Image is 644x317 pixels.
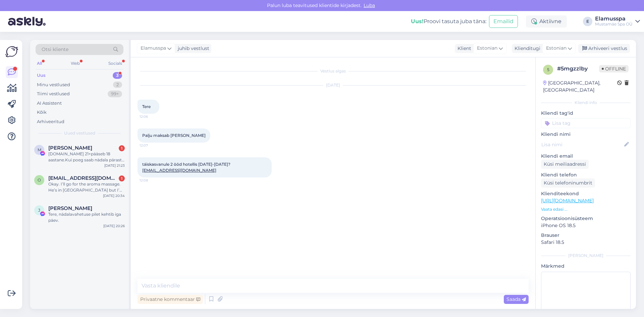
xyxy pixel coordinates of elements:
[107,59,123,68] div: Socials
[512,45,540,52] div: Klienditugi
[48,151,125,163] div: [DOMAIN_NAME] 21+pääseb 18 aastane.Kui poeg saab nädala pärast 18 ja temaga on kaasas lapsevanem ...
[557,65,599,73] div: # 5mgzzlby
[140,143,165,148] span: 12:07
[113,82,122,88] div: 2
[541,222,631,229] p: iPhone OS 18.5
[48,175,118,181] span: otuteyesamuella@gmail.com
[119,145,125,151] div: 1
[541,153,631,160] p: Kliendi email
[142,162,230,173] span: táiskasvanule 2 ööd hotellis [DATE]-[DATE]?
[37,109,47,116] div: Kõik
[526,15,567,28] div: Aktiivne
[541,100,631,106] div: Kliendi info
[142,168,216,173] a: [EMAIL_ADDRESS][DOMAIN_NAME]
[541,178,595,188] div: Küsi telefoninumbrit
[541,232,631,239] p: Brauser
[541,215,631,222] p: Operatsioonisüsteem
[543,80,617,94] div: [GEOGRAPHIC_DATA], [GEOGRAPHIC_DATA]
[506,296,526,302] span: Saada
[103,223,125,228] div: [DATE] 20:26
[175,45,209,52] div: juhib vestlust
[411,18,424,24] b: Uus!
[541,131,631,138] p: Kliendi nimi
[138,295,203,304] div: Privaatne kommentaar
[578,44,630,53] div: Arhiveeri vestlus
[37,100,62,107] div: AI Assistent
[36,59,43,68] div: All
[595,21,633,27] div: Mustamäe Spa OÜ
[113,72,122,79] div: 3
[595,16,633,21] div: Elamusspa
[37,91,70,97] div: Tiimi vestlused
[69,59,81,68] div: Web
[37,118,64,125] div: Arhiveeritud
[489,15,518,28] button: Emailid
[477,45,497,52] span: Estonian
[541,110,631,117] p: Kliendi tag'id
[541,263,631,270] p: Märkmed
[595,16,640,27] a: ElamusspaMustamäe Spa OÜ
[411,17,486,25] div: Proovi tasuta juba täna:
[119,175,125,181] div: 1
[583,17,592,26] div: E
[541,118,631,128] input: Lisa tag
[138,82,529,88] div: [DATE]
[547,67,549,72] span: 5
[541,198,594,204] a: [URL][DOMAIN_NAME]
[599,65,629,72] span: Offline
[108,91,122,97] div: 99+
[141,45,166,52] span: Elamusspa
[455,45,471,52] div: Klient
[541,190,631,197] p: Klienditeekond
[546,45,567,52] span: Estonian
[541,239,631,246] p: Safari 18.5
[541,253,631,259] div: [PERSON_NAME]
[541,206,631,212] p: Vaata edasi ...
[38,208,40,213] span: J
[64,130,95,136] span: Uued vestlused
[38,177,41,182] span: o
[48,145,92,151] span: Mariina Libert
[541,171,631,178] p: Kliendi telefon
[140,178,165,183] span: 12:08
[37,82,70,88] div: Minu vestlused
[541,160,589,169] div: Küsi meiliaadressi
[48,205,92,211] span: Julia Kunttu
[142,133,206,138] span: Palju maksab [PERSON_NAME]
[38,147,41,152] span: M
[541,141,623,148] input: Lisa nimi
[142,104,151,109] span: Tere
[37,72,46,79] div: Uus
[42,46,68,53] span: Otsi kliente
[48,181,125,193] div: Okay. I’ll go for the aroma massage. He’s in [GEOGRAPHIC_DATA] but I’m not. I’m wondering if it’s...
[138,68,529,74] div: Vestlus algas
[5,45,18,58] img: Askly Logo
[103,193,125,198] div: [DATE] 20:34
[362,2,377,8] span: Luba
[48,211,125,223] div: Tere, nädalavahetuse pilet kehtib iga päev.
[104,163,125,168] div: [DATE] 21:23
[140,114,165,119] span: 12:06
